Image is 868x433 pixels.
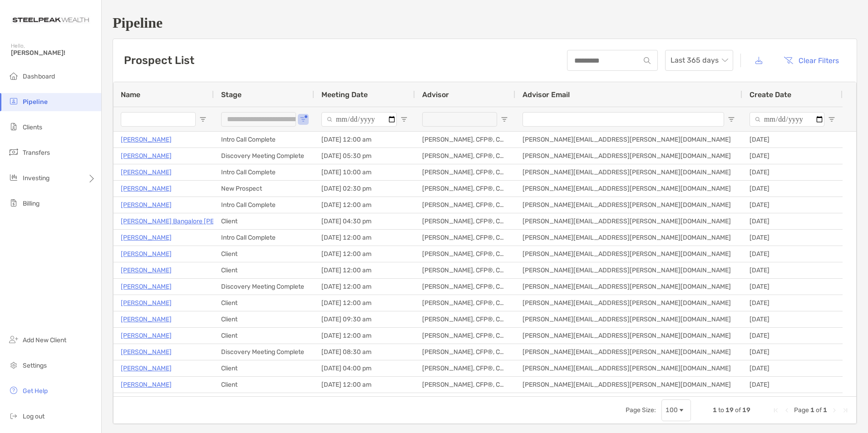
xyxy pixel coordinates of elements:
a: [PERSON_NAME] [121,281,172,292]
div: [DATE] [742,393,843,409]
div: [DATE] [742,148,843,164]
img: investing icon [8,172,19,183]
div: [PERSON_NAME][EMAIL_ADDRESS][PERSON_NAME][DOMAIN_NAME] [515,262,742,278]
div: [PERSON_NAME], CFP®, CDFA® [415,328,515,344]
div: [DATE] 12:00 am [314,132,415,148]
div: [DATE] [742,311,843,327]
div: [DATE] [742,213,843,229]
span: [PERSON_NAME]! [11,49,96,57]
div: [DATE] [742,360,843,376]
button: Open Filter Menu [828,116,835,123]
div: [PERSON_NAME], CFP®, CDFA® [415,148,515,164]
a: [PERSON_NAME] [121,248,172,260]
div: Client [214,262,314,278]
img: input icon [644,57,651,64]
a: [PERSON_NAME] [121,183,172,194]
div: [DATE] [742,328,843,344]
div: [DATE] 12:00 am [314,197,415,213]
div: [PERSON_NAME][EMAIL_ADDRESS][PERSON_NAME][DOMAIN_NAME] [515,360,742,376]
a: [PERSON_NAME] [121,297,172,309]
div: [PERSON_NAME][EMAIL_ADDRESS][PERSON_NAME][DOMAIN_NAME] [515,213,742,229]
div: Intro Call Complete [214,197,314,213]
span: Stage [221,90,242,99]
div: [PERSON_NAME], CFP®, CDFA® [415,246,515,262]
a: [PERSON_NAME] [121,134,172,145]
div: [PERSON_NAME], CFP®, CDFA® [415,311,515,327]
div: [PERSON_NAME][EMAIL_ADDRESS][PERSON_NAME][DOMAIN_NAME] [515,295,742,311]
a: [PERSON_NAME] [121,167,172,178]
div: [DATE] 04:00 pm [314,360,415,376]
p: [PERSON_NAME] Bangalore [PERSON_NAME] [121,216,255,227]
div: 100 [666,406,678,414]
a: [PERSON_NAME] [121,395,172,407]
a: [PERSON_NAME] [121,363,172,374]
img: clients icon [8,121,19,132]
button: Open Filter Menu [199,116,207,123]
div: [PERSON_NAME][EMAIL_ADDRESS][PERSON_NAME][DOMAIN_NAME] [515,181,742,197]
span: 1 [713,406,717,414]
span: 19 [742,406,750,414]
div: First Page [772,407,779,414]
a: [PERSON_NAME] [121,199,172,211]
a: [PERSON_NAME] [121,379,172,390]
div: [DATE] [742,377,843,393]
a: [PERSON_NAME] [121,150,172,162]
div: [PERSON_NAME], CFP®, CDFA® [415,279,515,295]
div: [DATE] [742,344,843,360]
div: [PERSON_NAME], CFP®, CDFA® [415,262,515,278]
img: add_new_client icon [8,334,19,345]
p: [PERSON_NAME] [121,265,172,276]
div: [PERSON_NAME][EMAIL_ADDRESS][PERSON_NAME][DOMAIN_NAME] [515,230,742,246]
div: Discovery Meeting Complete [214,148,314,164]
div: [PERSON_NAME][EMAIL_ADDRESS][PERSON_NAME][DOMAIN_NAME] [515,377,742,393]
div: Client [214,328,314,344]
div: [PERSON_NAME][EMAIL_ADDRESS][PERSON_NAME][DOMAIN_NAME] [515,197,742,213]
button: Open Filter Menu [300,116,307,123]
div: Page Size: [626,406,656,414]
div: [PERSON_NAME][EMAIL_ADDRESS][PERSON_NAME][DOMAIN_NAME] [515,148,742,164]
div: Client [214,360,314,376]
span: Last 365 days [671,50,728,70]
div: [PERSON_NAME][EMAIL_ADDRESS][PERSON_NAME][DOMAIN_NAME] [515,344,742,360]
span: Add New Client [23,336,66,344]
span: Settings [23,362,47,369]
div: [PERSON_NAME], CFP®, CDFA® [415,360,515,376]
div: [PERSON_NAME], CFP®, CDFA® [415,393,515,409]
div: [DATE] [742,262,843,278]
span: Get Help [23,387,48,395]
div: Client [214,311,314,327]
a: [PERSON_NAME] [121,346,172,358]
div: Client [214,295,314,311]
div: Intro Call Complete [214,132,314,148]
div: [DATE] [742,295,843,311]
img: get-help icon [8,385,19,396]
a: [PERSON_NAME] [121,314,172,325]
span: Billing [23,200,39,207]
div: [PERSON_NAME], CFP®, CDFA® [415,295,515,311]
div: [DATE] [742,164,843,180]
div: [PERSON_NAME], CFP®, CDFA® [415,181,515,197]
input: Advisor Email Filter Input [523,112,724,127]
div: [PERSON_NAME], CFP®, CDFA® [415,230,515,246]
div: [DATE] 12:00 am [314,393,415,409]
div: Page Size [661,399,691,421]
img: transfers icon [8,147,19,157]
div: [DATE] 02:30 pm [314,181,415,197]
div: [DATE] 05:30 pm [314,148,415,164]
div: [PERSON_NAME][EMAIL_ADDRESS][PERSON_NAME][DOMAIN_NAME] [515,311,742,327]
span: Investing [23,174,49,182]
span: Clients [23,123,42,131]
img: Zoe Logo [11,4,90,36]
img: pipeline icon [8,96,19,107]
div: [PERSON_NAME], CFP®, CDFA® [415,377,515,393]
div: [DATE] 12:00 am [314,246,415,262]
div: Discovery Meeting Complete [214,279,314,295]
button: Clear Filters [777,50,846,70]
div: Previous Page [783,407,790,414]
div: [PERSON_NAME][EMAIL_ADDRESS][PERSON_NAME][DOMAIN_NAME] [515,279,742,295]
div: Client [214,377,314,393]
